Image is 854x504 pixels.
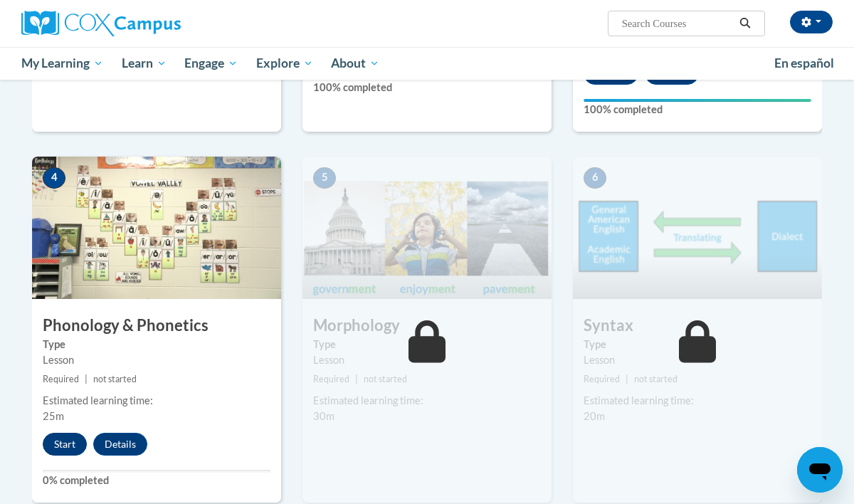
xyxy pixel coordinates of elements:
[584,167,606,189] span: 6
[302,315,552,337] h3: Morphology
[11,47,843,80] div: Main menu
[573,157,822,299] img: Course Image
[43,167,65,189] span: 4
[364,374,407,384] span: not started
[797,447,843,493] iframe: Button to launch messaging window
[21,11,181,36] img: Cox Campus
[21,11,278,36] a: Cox Campus
[621,15,734,32] input: Search Courses
[584,337,811,352] label: Type
[634,374,678,384] span: not started
[355,374,358,384] span: |
[43,374,79,384] span: Required
[573,315,822,337] h3: Syntax
[584,102,811,117] label: 100% completed
[734,15,756,32] button: Search
[93,433,147,456] button: Details
[774,56,834,70] span: En español
[43,433,87,456] button: Start
[313,410,334,422] span: 30m
[313,352,541,368] div: Lesson
[302,157,552,299] img: Course Image
[313,374,349,384] span: Required
[12,47,112,80] a: My Learning
[112,47,176,80] a: Learn
[790,11,833,33] button: Account Settings
[584,393,811,409] div: Estimated learning time:
[175,47,247,80] a: Engage
[247,47,322,80] a: Explore
[184,55,238,72] span: Engage
[313,393,541,409] div: Estimated learning time:
[322,47,389,80] a: About
[43,337,270,352] label: Type
[93,374,137,384] span: not started
[313,167,336,189] span: 5
[32,315,281,337] h3: Phonology & Phonetics
[584,374,620,384] span: Required
[331,55,379,72] span: About
[43,473,270,488] label: 0% completed
[256,55,313,72] span: Explore
[584,352,811,368] div: Lesson
[85,374,88,384] span: |
[626,374,628,384] span: |
[21,55,103,72] span: My Learning
[43,410,64,422] span: 25m
[313,337,541,352] label: Type
[43,352,270,368] div: Lesson
[313,80,541,95] label: 100% completed
[32,157,281,299] img: Course Image
[584,410,605,422] span: 20m
[122,55,167,72] span: Learn
[43,393,270,409] div: Estimated learning time:
[584,99,811,102] div: Your progress
[765,48,843,78] a: En español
